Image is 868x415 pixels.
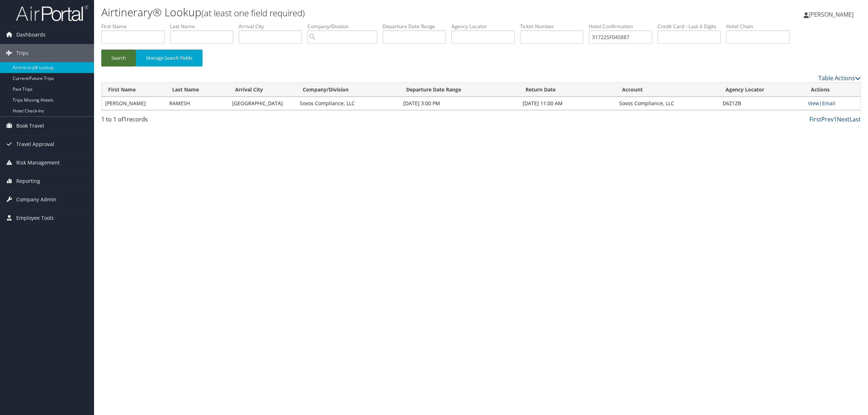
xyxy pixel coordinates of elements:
[307,23,383,30] label: Company/Division
[719,83,804,97] th: Agency Locator: activate to sort column ascending
[136,50,203,67] button: Manage Search Fields
[383,23,451,30] label: Departure Date Range
[809,10,854,18] span: [PERSON_NAME]
[16,135,54,153] span: Travel Approval
[16,209,54,227] span: Employee Tools
[16,117,44,135] span: Book Travel
[837,115,850,123] a: Next
[400,97,519,110] td: [DATE] 3:00 PM
[804,97,860,110] td: |
[719,97,804,110] td: D6Z1ZB
[616,83,719,97] th: Account: activate to sort column descending
[166,83,229,97] th: Last Name: activate to sort column ascending
[16,172,40,190] span: Reporting
[834,115,837,123] a: 1
[101,5,608,20] h1: Airtinerary® Lookup
[296,97,400,110] td: Sovos Compliance, LLC
[400,83,519,97] th: Departure Date Range: activate to sort column ascending
[239,23,307,30] label: Arrival City
[296,83,400,97] th: Company/Division
[201,7,305,19] small: (at least one field required)
[589,23,658,30] label: Hotel Confirmation
[16,5,88,22] img: airportal-logo.png
[804,4,861,25] a: [PERSON_NAME]
[616,97,719,110] td: Sovos Compliance, LLC
[101,50,136,67] button: Search
[229,83,297,97] th: Arrival City: activate to sort column ascending
[16,44,29,62] span: Trips
[101,115,283,127] div: 1 to 1 of records
[519,83,616,97] th: Return Date: activate to sort column ascending
[818,74,861,82] a: Table Actions
[102,97,166,110] td: [PERSON_NAME]
[123,115,127,123] span: 1
[229,97,297,110] td: [GEOGRAPHIC_DATA]
[519,97,616,110] td: [DATE] 11:00 AM
[821,115,834,123] a: Prev
[809,115,821,123] a: First
[451,23,520,30] label: Agency Locator
[808,100,819,107] a: View
[102,83,166,97] th: First Name: activate to sort column ascending
[822,100,835,107] a: Email
[170,23,239,30] label: Last Name
[101,23,170,30] label: First Name
[16,154,60,172] span: Risk Management
[16,191,56,209] span: Company Admin
[658,23,726,30] label: Credit Card - Last 4 Digits
[166,97,229,110] td: RAMESH
[850,115,861,123] a: Last
[804,83,860,97] th: Actions
[726,23,795,30] label: Hotel Chain
[520,23,589,30] label: Ticket Number
[16,26,46,44] span: Dashboards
